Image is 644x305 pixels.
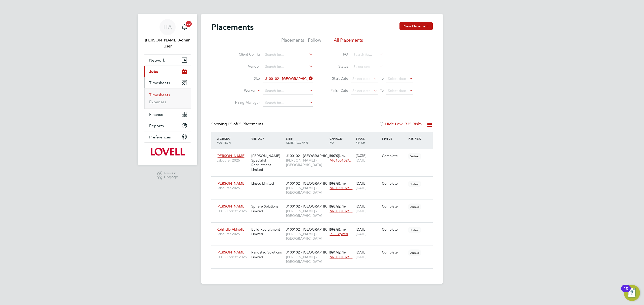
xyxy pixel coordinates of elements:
span: M-J100102/… [330,186,352,190]
label: Client Config [231,52,260,57]
a: Timesheets [149,92,170,97]
li: Placements I Follow [281,37,321,46]
button: Timesheets [144,77,191,88]
span: J100102 - [GEOGRAPHIC_DATA],… [286,181,344,186]
label: Site [231,76,260,81]
input: Search for... [263,51,313,58]
input: Select one [352,63,384,70]
span: Timesheets [149,80,170,85]
span: £19.01 [330,181,341,186]
input: Search for... [352,51,384,58]
label: PO [326,52,348,57]
nav: Main navigation [138,14,197,165]
span: [PERSON_NAME] [217,204,246,209]
a: [PERSON_NAME]CPCS Forklift 2025Randstad Solutions LimitedJ100102 - [GEOGRAPHIC_DATA],…[PERSON_NAM... [215,247,433,251]
label: Finish Date [326,88,348,93]
span: £19.01 [330,154,341,158]
span: J100102 - [GEOGRAPHIC_DATA],… [286,250,344,255]
span: Network [149,58,165,63]
a: Powered byEngage [157,171,178,180]
div: [DATE] [354,151,381,165]
span: / Finish [356,136,365,144]
div: IR35 Risk [407,134,424,143]
label: Hiring Manager [231,100,260,105]
span: / hr [342,154,346,158]
div: Complete [382,204,406,209]
span: M-J100102/… [330,255,352,259]
span: £19.01 [330,227,341,232]
span: / hr [342,182,346,185]
span: [DATE] [356,209,367,213]
div: Charge [328,134,354,147]
span: M-J100102/… [330,158,352,163]
span: [PERSON_NAME] - [GEOGRAPHIC_DATA] [286,255,327,264]
a: Go to home page [144,148,191,156]
span: M-J100102/… [330,209,352,213]
div: Complete [382,250,406,255]
span: Select date [352,88,371,93]
span: Labourer 2025 [217,232,249,236]
div: Complete [382,181,406,186]
label: Hide Low IR35 Risks [379,122,422,127]
span: Jobs [149,69,158,74]
div: Complete [382,154,406,158]
button: Preferences [144,131,191,142]
span: HA [163,24,172,30]
span: J100102 - [GEOGRAPHIC_DATA],… [286,154,344,158]
div: Sphere Solutions Limited [250,201,285,216]
span: J100102 - [GEOGRAPHIC_DATA],… [286,204,344,209]
span: [PERSON_NAME] [217,181,246,186]
span: / Client Config [286,136,308,144]
span: [PERSON_NAME] - [GEOGRAPHIC_DATA] [286,209,327,218]
div: Showing [211,122,264,127]
label: Status [326,64,348,69]
input: Search for... [263,63,313,70]
button: Reports [144,120,191,131]
div: Worker [215,134,250,147]
div: Site [285,134,328,147]
span: Preferences [149,135,171,139]
div: Linsco Limited [250,179,285,188]
span: Select date [388,88,406,93]
label: Start Date [326,76,348,81]
span: Disabled [408,249,421,256]
button: New Placement [399,22,433,30]
span: Disabled [408,181,421,187]
span: 05 Placements [228,122,263,127]
a: Expenses [149,99,166,104]
span: £24.79 [330,250,341,255]
div: Timesheets [144,88,191,109]
button: Jobs [144,66,191,77]
span: / hr [342,205,346,208]
span: J100102 - [GEOGRAPHIC_DATA],… [286,227,344,232]
span: Kehindle Akinbile [217,227,245,232]
a: HA[PERSON_NAME] Admin User [144,19,191,49]
div: Build Recruitment Limited [250,225,285,239]
a: [PERSON_NAME]Labourer 2025Linsco LimitedJ100102 - [GEOGRAPHIC_DATA],…[PERSON_NAME] - [GEOGRAPHIC_... [215,178,433,183]
span: Hays Admin User [144,37,191,49]
span: / hr [342,228,346,231]
input: Search for... [263,87,313,94]
div: [DATE] [354,225,381,239]
div: [DATE] [354,247,381,262]
div: Start [354,134,381,147]
span: Finance [149,112,163,117]
div: [DATE] [354,179,381,193]
span: / hr [342,250,346,254]
span: [PERSON_NAME] - [GEOGRAPHIC_DATA] [286,158,327,167]
div: Complete [382,227,406,232]
a: Kehindle AkinbileLabourer 2025Build Recruitment LimitedJ100102 - [GEOGRAPHIC_DATA],…[PERSON_NAME]... [215,224,433,229]
span: [DATE] [356,158,367,163]
a: 20 [179,19,189,35]
span: 20 [186,21,192,27]
a: [PERSON_NAME]Labourer 2025[PERSON_NAME] Specialist Recruitment LimitedJ100102 - [GEOGRAPHIC_DATA]... [215,151,433,155]
span: £23.52 [330,204,341,209]
div: [PERSON_NAME] Specialist Recruitment Limited [250,151,285,174]
div: 10 [624,288,628,295]
span: Reports [149,123,164,128]
span: 05 of [228,122,237,127]
span: Disabled [408,204,421,210]
span: / PO [330,136,343,144]
span: [PERSON_NAME] - [GEOGRAPHIC_DATA] [286,186,327,195]
span: Select date [388,76,406,81]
